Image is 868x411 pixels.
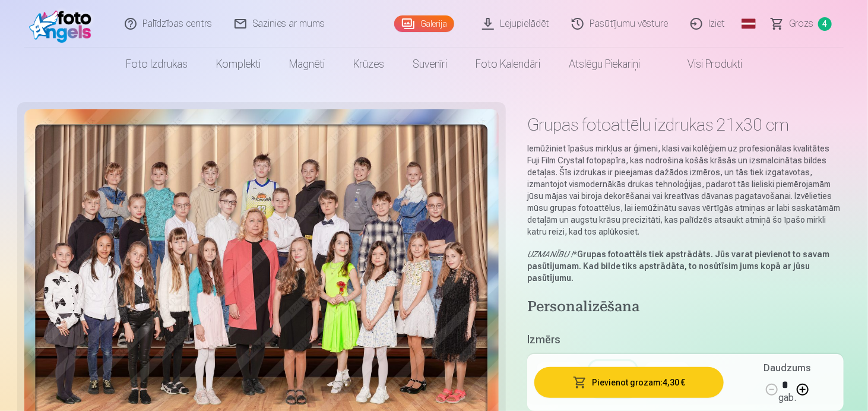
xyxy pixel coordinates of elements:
[764,361,810,375] h5: Daudzums
[398,48,461,81] a: Suvenīri
[789,17,813,31] span: Grozs
[202,48,275,81] a: Komplekti
[527,331,844,348] h5: Izmērs
[29,5,97,43] img: /fa1
[555,48,654,81] a: Atslēgu piekariņi
[527,249,573,259] em: UZMANĪBU !
[527,298,844,317] h4: Personalizēšana
[394,15,454,32] a: Galerija
[527,249,829,283] strong: Grupas fotoattēls tiek apstrādāts. Jūs varat pievienot to savam pasūtījumam. Kad bilde tiks apstr...
[339,48,398,81] a: Krūzes
[461,48,555,81] a: Foto kalendāri
[818,17,832,31] span: 4
[654,48,756,81] a: Visi produkti
[534,367,724,398] button: Pievienot grozam:4,30 €
[112,48,202,81] a: Foto izdrukas
[527,143,844,238] p: Iemūžiniet īpašus mirkļus ar ģimeni, klasi vai kolēģiem uz profesionālas kvalitātes Fuji Film Cry...
[275,48,339,81] a: Magnēti
[527,114,844,135] h1: Grupas fotoattēlu izdrukas 21x30 cm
